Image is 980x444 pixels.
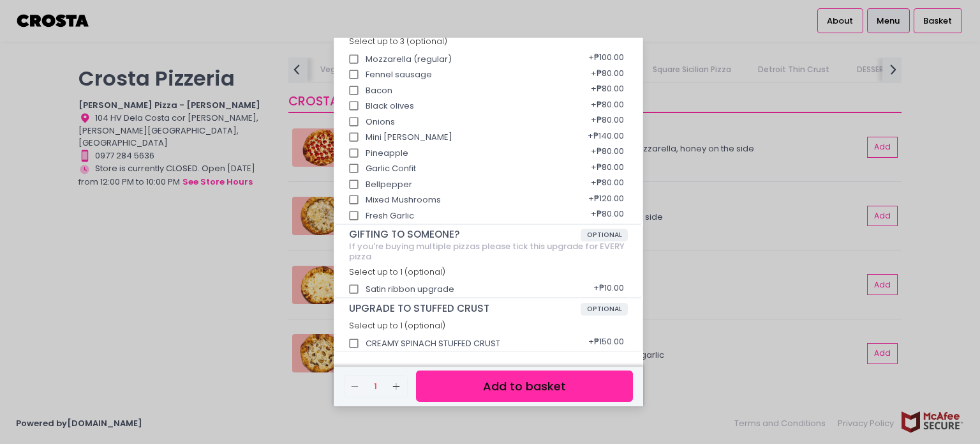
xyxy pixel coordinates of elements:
[349,303,581,314] span: UPGRADE TO STUFFED CRUST
[584,47,628,72] div: + ₱100.00
[586,157,628,181] div: + ₱80.00
[583,125,628,149] div: + ₱140.00
[349,241,628,261] div: If you're buying multiple pizzas please tick this upgrade for EVERY pizza
[349,36,447,47] span: Select up to 3 (optional)
[586,63,628,87] div: + ₱80.00
[589,277,628,302] div: + ₱10.00
[586,94,628,118] div: + ₱80.00
[349,320,445,331] span: Select up to 1 (optional)
[586,204,628,228] div: + ₱80.00
[584,332,628,356] div: + ₱150.00
[586,141,628,165] div: + ₱80.00
[584,188,628,212] div: + ₱120.00
[349,229,581,240] span: GIFTING TO SOMEONE?
[586,110,628,134] div: + ₱80.00
[586,79,628,103] div: + ₱80.00
[586,172,628,197] div: + ₱80.00
[349,266,445,277] span: Select up to 1 (optional)
[581,229,628,241] span: OPTIONAL
[416,371,633,402] button: Add to basket
[581,303,628,316] span: OPTIONAL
